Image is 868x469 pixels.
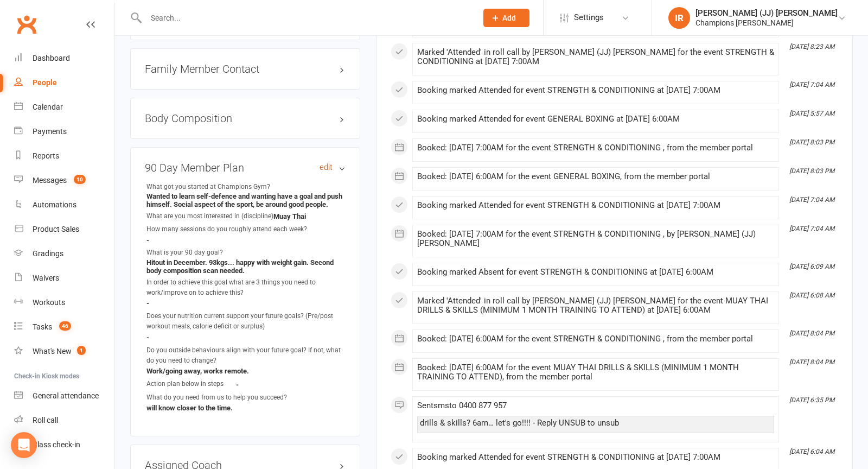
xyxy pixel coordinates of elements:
i: [DATE] 6:08 AM [789,291,834,299]
strong: - [146,236,209,244]
div: Booking marked Absent for event STRENGTH & CONDITIONING at [DATE] 6:00AM [417,268,774,277]
i: [DATE] 8:03 PM [789,167,834,175]
h3: Body Composition [145,112,346,124]
input: Search... [143,10,469,26]
span: Add [502,14,516,22]
i: [DATE] 7:04 AM [789,196,834,204]
div: Booking marked Attended for event STRENGTH & CONDITIONING at [DATE] 7:00AM [417,201,774,210]
a: Product Sales [14,217,114,242]
div: Workouts [33,298,65,307]
strong: will know closer to the time. [146,404,233,412]
div: Gradings [33,249,63,258]
i: [DATE] 6:09 AM [789,263,834,270]
div: drills & skills? 6am… let's go!!!! - Reply UNSUB to unsub [420,419,771,428]
i: [DATE] 7:04 AM [789,81,834,88]
div: Champions [PERSON_NAME] [695,18,838,28]
a: Reports [14,144,114,168]
i: [DATE] 5:57 AM [789,110,834,117]
div: People [33,78,57,87]
a: Waivers [14,266,114,290]
i: [DATE] 6:04 AM [789,448,834,455]
i: [DATE] 8:04 PM [789,329,834,337]
i: [DATE] 6:35 PM [789,396,834,404]
a: People [14,71,114,95]
div: Waivers [33,274,59,282]
span: 10 [74,175,86,184]
div: Marked 'Attended' in roll call by [PERSON_NAME] (JJ) [PERSON_NAME] for the event MUAY THAI DRILLS... [417,296,774,315]
div: Dashboard [33,54,70,62]
div: Payments [33,127,67,136]
strong: Hitout in December. 93kgs... happy with weight gain. Second body composition scan needed. [146,258,346,275]
strong: - [146,299,209,307]
a: edit [320,163,333,172]
div: Calendar [33,103,63,111]
div: Do you outside behaviours align with your future goal? If not, what do you need to change? [146,345,346,366]
div: What do you need from us to help you succeed? [146,392,287,403]
div: Class check-in [33,440,80,449]
strong: Work/going away, works remote. [146,367,249,375]
div: IR [668,7,690,29]
div: How many sessions do you roughly attend each week? [146,224,307,234]
div: Product Sales [33,225,79,233]
a: Clubworx [13,11,40,38]
i: [DATE] 8:23 AM [789,43,834,50]
i: [DATE] 7:04 AM [789,225,834,232]
div: [PERSON_NAME] (JJ) [PERSON_NAME] [695,8,838,18]
a: Roll call [14,408,114,433]
div: Roll call [33,416,58,424]
div: General attendance [33,391,99,400]
div: Booked: [DATE] 6:00AM for the event STRENGTH & CONDITIONING , from the member portal [417,334,774,344]
div: Booking marked Attended for event STRENGTH & CONDITIONING at [DATE] 7:00AM [417,86,774,95]
a: Dashboard [14,46,114,71]
div: Marked 'Attended' in roll call by [PERSON_NAME] (JJ) [PERSON_NAME] for the event STRENGTH & CONDI... [417,48,774,66]
strong: - [146,333,209,341]
a: Calendar [14,95,114,119]
a: General attendance kiosk mode [14,384,114,408]
div: Automations [33,200,76,209]
a: Tasks 46 [14,315,114,339]
div: Booked: [DATE] 7:00AM for the event STRENGTH & CONDITIONING , from the member portal [417,143,774,153]
div: Booked: [DATE] 7:00AM for the event STRENGTH & CONDITIONING , by [PERSON_NAME] (JJ) [PERSON_NAME] [417,230,774,248]
a: Workouts [14,290,114,315]
a: Gradings [14,242,114,266]
div: What are you most interested in (discipline) [146,211,273,221]
div: Booking marked Attended for event GENERAL BOXING at [DATE] 6:00AM [417,115,774,124]
div: What got you started at Champions Gym? [146,182,270,192]
span: Sent sms to 0400 877 957 [417,401,507,410]
div: Booked: [DATE] 6:00AM for the event MUAY THAI DRILLS & SKILLS (MINIMUM 1 MONTH TRAINING TO ATTEND... [417,363,774,382]
div: What is your 90 day goal? [146,248,236,258]
div: Reports [33,151,59,160]
div: Booking marked Attended for event STRENGTH & CONDITIONING at [DATE] 7:00AM [417,453,774,462]
div: What's New [33,347,72,356]
h3: Family Member Contact [145,63,346,75]
h3: 90 Day Member Plan [145,162,346,174]
a: Messages 10 [14,168,114,193]
a: Payments [14,119,114,144]
a: Automations [14,193,114,217]
span: Settings [574,5,604,30]
i: [DATE] 8:03 PM [789,138,834,146]
a: Class kiosk mode [14,433,114,457]
div: Action plan below in steps [146,379,236,389]
strong: - [236,381,298,389]
i: [DATE] 8:04 PM [789,358,834,366]
div: Messages [33,176,67,185]
strong: Wanted to learn self-defence and wanting have a goal and push himself. Social aspect of the sport... [146,192,346,208]
a: What's New1 [14,339,114,364]
div: In order to achieve this goal what are 3 things you need to work/improve on to achieve this? [146,277,346,298]
span: 1 [77,346,86,355]
div: Does your nutrition current support your future goals? (Pre/post workout meals, calorie deficit o... [146,311,346,332]
span: 46 [59,321,71,331]
div: Tasks [33,322,52,331]
button: Add [483,9,529,27]
div: Open Intercom Messenger [11,432,37,458]
strong: Muay Thai [273,212,336,220]
div: Booked: [DATE] 6:00AM for the event GENERAL BOXING, from the member portal [417,172,774,181]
